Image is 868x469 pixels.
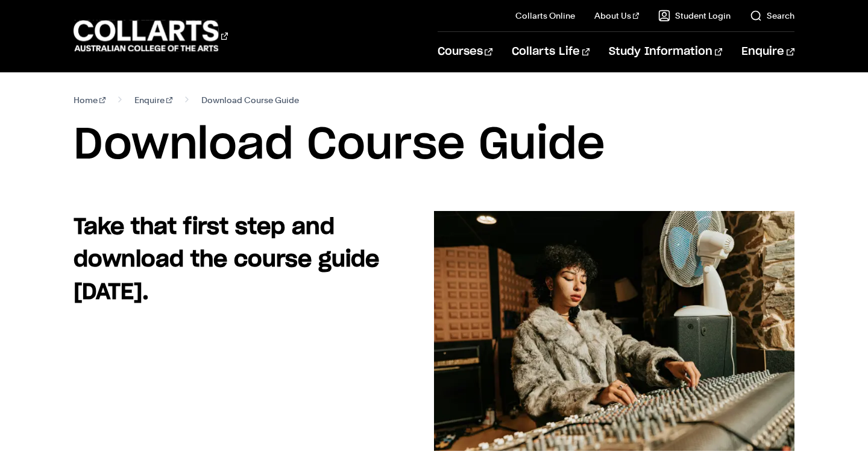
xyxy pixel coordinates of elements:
[594,10,639,22] a: About Us
[74,216,379,303] strong: Take that first step and download the course guide [DATE].
[134,92,172,109] a: Enquire
[609,32,722,72] a: Study Information
[512,32,590,72] a: Collarts Life
[750,10,794,22] a: Search
[658,10,731,22] a: Student Login
[74,19,228,53] div: Go to homepage
[515,10,575,22] a: Collarts Online
[74,92,105,109] a: Home
[741,32,794,72] a: Enquire
[74,118,794,172] h1: Download Course Guide
[438,32,492,72] a: Courses
[201,92,299,109] span: Download Course Guide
